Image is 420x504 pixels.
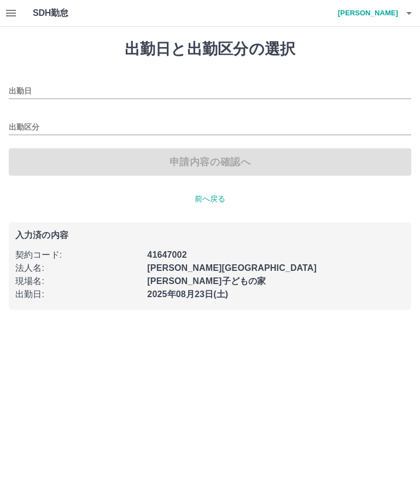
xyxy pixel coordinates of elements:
b: [PERSON_NAME][GEOGRAPHIC_DATA] [147,263,317,273]
p: 出勤日 : [15,288,141,301]
p: 契約コード : [15,248,141,262]
b: 2025年08月23日(土) [147,289,228,299]
b: 41647002 [147,250,186,259]
h1: 出勤日と出勤区分の選択 [9,40,411,59]
p: 法人名 : [15,262,141,275]
p: 前へ戻る [9,193,411,205]
p: 現場名 : [15,275,141,288]
b: [PERSON_NAME]子どもの家 [147,276,266,286]
p: 入力済の内容 [15,231,405,240]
